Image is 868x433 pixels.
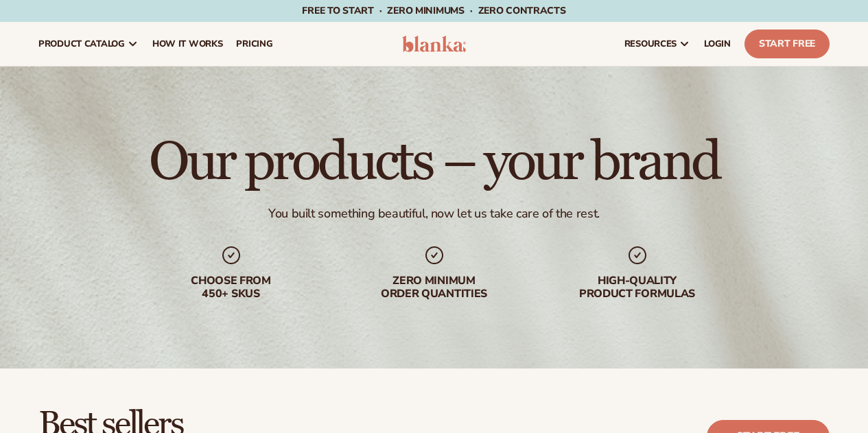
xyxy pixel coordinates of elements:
a: pricing [229,22,279,66]
a: LOGIN [697,22,738,66]
span: How It Works [152,38,223,49]
img: logo [402,36,467,52]
span: product catalog [38,38,125,49]
a: resources [618,22,697,66]
span: pricing [236,38,272,49]
span: resources [624,38,677,49]
span: LOGIN [704,38,731,49]
a: product catalog [32,22,145,66]
div: Zero minimum order quantities [347,274,522,301]
div: You built something beautiful, now let us take care of the rest. [268,206,600,222]
a: How It Works [145,22,230,66]
div: High-quality product formulas [550,274,725,301]
a: Start Free [744,30,830,58]
h1: Our products – your brand [149,134,719,189]
span: Free to start · ZERO minimums · ZERO contracts [302,4,565,17]
div: Choose from 450+ Skus [143,274,319,301]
